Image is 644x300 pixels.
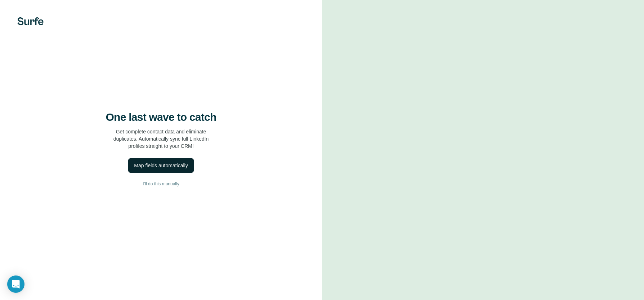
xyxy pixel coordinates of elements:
[128,158,193,173] button: Map fields automatically
[17,17,44,25] img: Surfe's logo
[7,275,24,293] div: Open Intercom Messenger
[113,128,209,150] p: Get complete contact data and eliminate duplicates. Automatically sync full LinkedIn profiles str...
[14,178,308,189] button: I’ll do this manually
[134,162,188,169] div: Map fields automatically
[106,111,216,124] h4: One last wave to catch
[143,181,179,187] span: I’ll do this manually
